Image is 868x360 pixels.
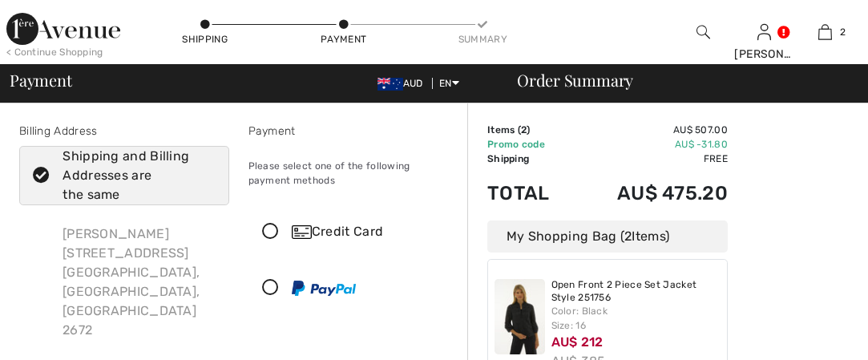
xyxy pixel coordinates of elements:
td: AU$ 507.00 [574,123,728,137]
td: Items ( ) [487,123,574,137]
td: AU$ 475.20 [574,166,728,220]
div: My Shopping Bag ( Items) [487,220,728,253]
a: Sign In [757,24,771,39]
div: Please select one of the following payment methods [248,146,458,200]
span: 2 [840,25,846,39]
a: Open Front 2 Piece Set Jacket Style 251756 [551,279,721,304]
img: search the website [696,22,710,42]
div: Payment [320,32,368,47]
img: PayPal [292,281,356,296]
img: Credit Card [292,225,312,239]
img: My Bag [818,22,832,42]
div: [PERSON_NAME] [STREET_ADDRESS] [GEOGRAPHIC_DATA], [GEOGRAPHIC_DATA], [GEOGRAPHIC_DATA] 2672 [50,212,229,353]
span: Payment [10,72,71,88]
div: Payment [248,123,458,140]
img: My Info [757,22,771,42]
div: Summary [458,32,507,47]
span: AUD [377,78,430,89]
div: Shipping and Billing Addresses are the same [63,147,204,204]
div: < Continue Shopping [6,45,103,59]
td: Total [487,166,574,220]
div: Credit Card [292,222,446,241]
img: Australian Dollar [377,78,403,91]
td: Shipping [487,152,574,166]
td: Free [574,152,728,166]
td: Promo code [487,137,574,152]
div: Shipping [181,32,229,47]
span: AU$ 212 [551,334,604,350]
span: EN [439,78,459,89]
a: 2 [795,22,854,42]
div: [PERSON_NAME] [734,46,793,63]
div: Color: Black Size: 16 [551,304,721,333]
img: 1ère Avenue [6,13,120,45]
span: 2 [624,229,632,244]
td: AU$ -31.80 [574,137,728,152]
div: Billing Address [19,123,229,140]
img: Open Front 2 Piece Set Jacket Style 251756 [495,279,545,354]
span: 2 [521,124,527,136]
div: Order Summary [498,72,858,88]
